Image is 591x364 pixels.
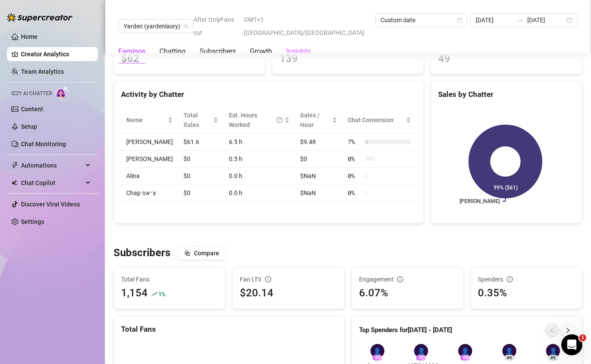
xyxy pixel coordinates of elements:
img: Chat Copilot [11,180,17,186]
span: Automations [21,158,83,172]
input: Start date [476,15,513,25]
div: # 3 [460,355,470,361]
span: to [517,17,524,24]
div: Total Fans [121,323,337,335]
div: # 2 [416,355,426,361]
a: Settings [21,218,44,225]
span: Chat Copilot [21,176,83,190]
a: Discover Viral Videos [21,201,80,208]
td: Chap צ׳אפ [121,185,178,202]
span: calendar [457,17,462,23]
iframe: Intercom live chat [561,334,582,355]
img: logo-BBDzfeDw.svg [7,13,73,22]
a: Home [21,33,38,40]
th: Sales / Hour [295,107,342,134]
span: 1 [579,334,586,341]
div: 0.35% [478,285,575,302]
td: [PERSON_NAME] [121,134,178,151]
text: [PERSON_NAME] [460,198,500,204]
span: 0 % [348,188,362,198]
div: Growth [250,46,272,57]
th: Chat Conversion [342,107,416,134]
td: $0 [178,168,224,185]
span: 1 % [158,290,165,298]
div: Insights [286,46,311,57]
span: block [184,250,190,256]
article: Top Spenders for [DATE] - [DATE] [359,325,452,336]
div: # 4 [504,355,515,361]
th: Name [121,107,178,134]
div: 👤 [414,344,428,358]
td: 0.0 h [224,168,295,185]
td: Alina [121,168,178,185]
td: $0 [295,151,342,168]
a: Setup [21,123,37,130]
div: 1,154 [121,285,148,302]
span: Compare [194,250,219,257]
td: $0 [178,185,224,202]
span: info-circle [265,276,271,282]
button: Compare [177,246,226,260]
span: Total Sales [183,110,211,130]
div: Est. Hours Worked [229,110,283,130]
div: 👤 [502,344,516,358]
div: Chatting [159,46,186,57]
span: Total Fans [121,275,218,284]
h3: Subscribers [114,246,170,260]
td: $61.6 [178,134,224,151]
span: Yarden (yardenlasry) [124,20,188,33]
span: question-circle [276,110,283,130]
span: 0 % [348,171,362,181]
div: Spenders [478,275,575,284]
img: AI Chatter [55,86,69,99]
td: 6.5 h [224,134,295,151]
td: $0 [178,151,224,168]
div: Subscribers [200,46,236,57]
span: Name [126,115,166,125]
div: Fan LTV [240,275,337,284]
span: Izzy AI Chatter [11,89,52,98]
a: Team Analytics [21,68,64,75]
td: $NaN [295,168,342,185]
a: Content [21,106,43,113]
div: 👤 [370,344,384,358]
div: Earnings [118,46,145,57]
td: 0.5 h [224,151,295,168]
span: Chat Conversion [348,115,404,125]
span: After OnlyFans cut [194,13,238,39]
div: $20.14 [240,285,337,302]
a: Creator Analytics [21,47,91,61]
span: Sales / Hour [300,110,330,130]
div: 👤 [546,344,560,358]
td: 0.0 h [224,185,295,202]
input: End date [527,15,564,25]
div: 👤 [458,344,472,358]
td: $9.48 [295,134,342,151]
td: [PERSON_NAME] [121,151,178,168]
div: Activity by Chatter [121,89,416,100]
div: # 5 [548,355,558,361]
span: 0 % [348,154,362,164]
span: swap-right [517,17,524,24]
span: thunderbolt [11,162,18,169]
span: info-circle [397,276,403,282]
span: info-circle [507,276,513,282]
span: 7 % [348,137,362,147]
span: rise [151,291,157,297]
div: 6.07% [359,285,456,302]
span: team [183,24,189,29]
span: GMT+1 [GEOGRAPHIC_DATA]/[GEOGRAPHIC_DATA] [244,13,370,39]
th: Total Sales [178,107,224,134]
span: right [565,327,571,333]
span: Custom date [380,14,462,27]
div: # 1 [372,355,383,361]
div: Sales by Chatter [438,89,575,100]
a: Chat Monitoring [21,141,66,148]
td: $NaN [295,185,342,202]
div: Engagement [359,275,456,284]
